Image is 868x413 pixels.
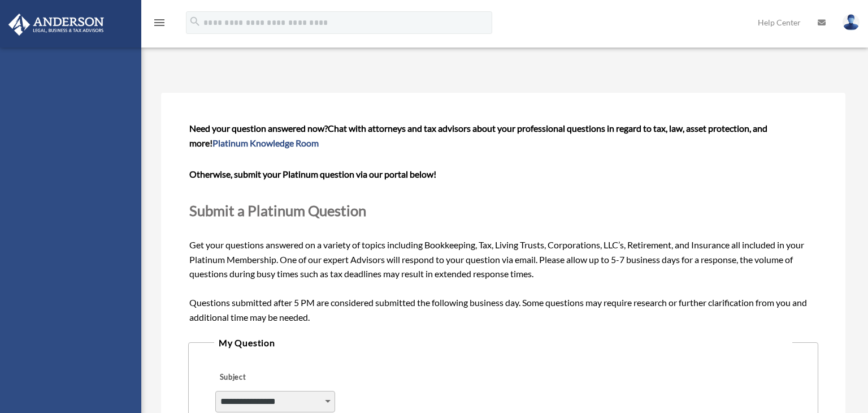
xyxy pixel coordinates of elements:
[5,14,107,36] img: Anderson Advisors Platinum Portal
[843,14,860,31] img: User Pic
[215,369,323,385] label: Subject
[153,16,166,29] i: menu
[214,335,792,351] legend: My Question
[189,123,767,148] span: Chat with attorneys and tax advisors about your professional questions in regard to tax, law, ass...
[189,123,817,322] span: Get your questions answered on a variety of topics including Bookkeeping, Tax, Living Trusts, Cor...
[153,20,166,29] a: menu
[189,202,366,219] span: Submit a Platinum Question
[189,169,436,179] b: Otherwise, submit your Platinum question via our portal below!
[189,123,328,134] span: Need your question answered now?
[189,15,201,28] i: search
[212,137,319,148] a: Platinum Knowledge Room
